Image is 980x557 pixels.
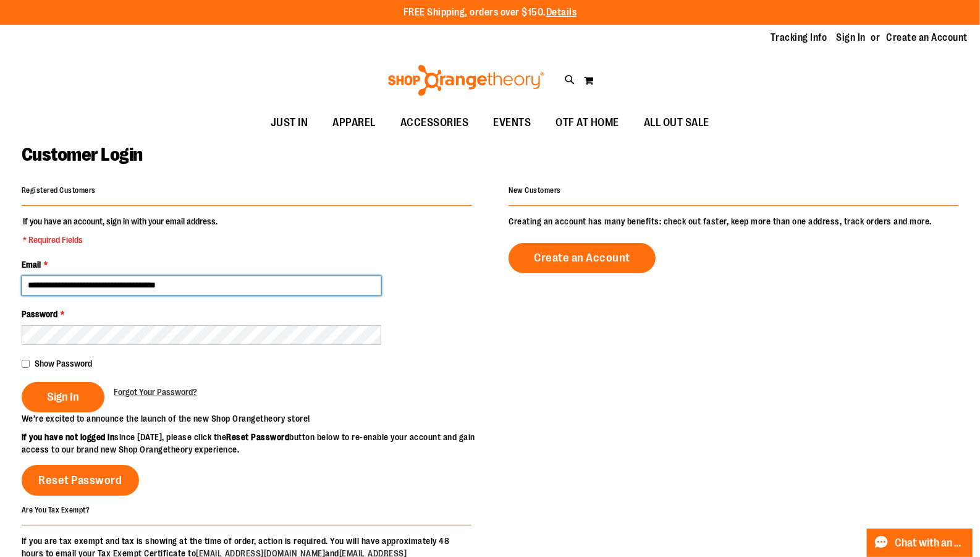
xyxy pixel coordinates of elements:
[22,412,490,425] p: We’re excited to announce the launch of the new Shop Orangetheory store!
[509,186,561,195] strong: New Customers
[22,186,96,195] strong: Registered Customers
[509,243,656,273] a: Create an Account
[403,6,577,20] p: FREE Shipping, orders over $150.
[22,144,143,165] span: Customer Login
[35,359,92,368] span: Show Password
[771,31,827,45] a: Tracking Info
[22,505,90,514] strong: Are You Tax Exempt?
[114,386,197,398] a: Forgot Your Password?
[556,109,620,137] span: OTF AT HOME
[114,387,197,397] span: Forgot Your Password?
[644,109,709,137] span: ALL OUT SALE
[22,260,41,270] span: Email
[400,109,469,137] span: ACCESSORIES
[867,529,973,557] button: Chat with an Expert
[494,109,531,137] span: EVENTS
[386,65,546,96] img: Shop Orangetheory
[23,234,218,246] span: * Required Fields
[47,390,79,404] span: Sign In
[271,109,308,137] span: JUST IN
[22,432,115,442] strong: If you have not logged in
[887,31,968,45] a: Create an Account
[895,537,965,549] span: Chat with an Expert
[22,215,219,246] legend: If you have an account, sign in with your email address.
[534,251,630,265] span: Create an Account
[509,215,958,227] p: Creating an account has many benefits: check out faster, keep more than one address, track orders...
[546,7,577,18] a: Details
[227,432,290,442] strong: Reset Password
[22,309,57,319] span: Password
[39,474,122,487] span: Reset Password
[22,431,490,456] p: since [DATE], please click the button below to re-enable your account and gain access to our bran...
[837,31,866,45] a: Sign In
[333,109,376,137] span: APPAREL
[22,465,139,496] a: Reset Password
[22,382,104,412] button: Sign In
